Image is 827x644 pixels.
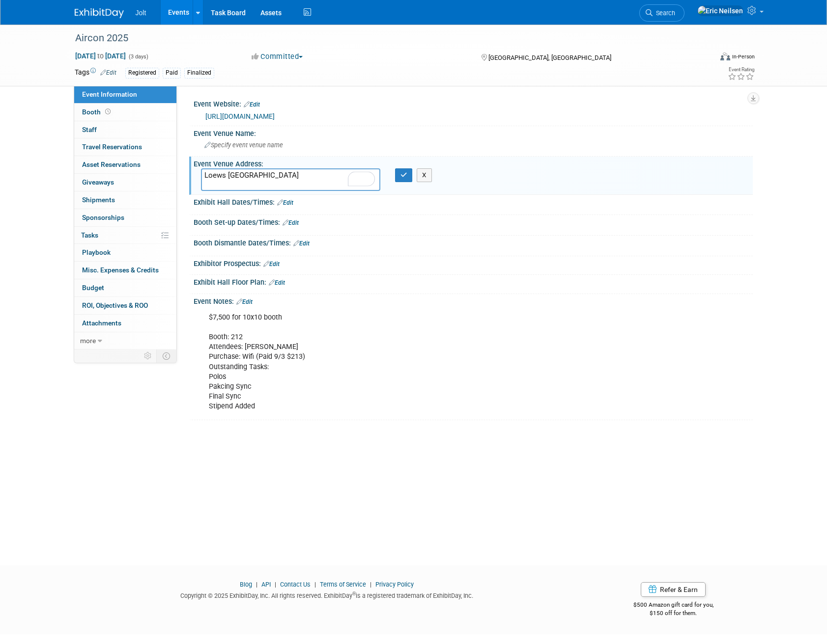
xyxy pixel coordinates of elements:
[269,279,285,286] a: Edit
[74,262,176,279] a: Misc. Expenses & Credits
[194,195,753,208] div: Exhibit Hall Dates/Times:
[82,301,148,309] span: ROI, Objectives & ROO
[488,54,611,61] span: [GEOGRAPHIC_DATA], [GEOGRAPHIC_DATA]
[277,199,293,206] a: Edit
[312,581,318,588] span: |
[194,157,753,169] div: Event Venue Address:
[82,161,141,168] span: Asset Reservations
[72,29,697,47] div: Aircon 2025
[641,582,706,597] a: Refer & Earn
[75,67,116,79] td: Tags
[194,97,753,109] div: Event Website:
[82,178,114,186] span: Giveaways
[80,337,96,345] span: more
[240,581,252,588] a: Blog
[140,349,157,362] td: Personalize Event Tab Strip
[654,51,755,66] div: Event Format
[594,609,753,617] div: $150 off for them.
[236,298,253,305] a: Edit
[368,581,374,588] span: |
[184,68,214,78] div: Finalized
[205,112,275,120] a: [URL][DOMAIN_NAME]
[136,9,146,17] span: Jolt
[82,284,104,292] span: Budget
[74,297,176,314] a: ROI, Objectives & ROO
[163,68,181,78] div: Paid
[194,275,753,288] div: Exhibit Hall Floor Plan:
[248,52,307,62] button: Committed
[202,308,645,416] div: $7,500 for 10x10 booth Booth: 212 Attendees: [PERSON_NAME] Purchase: Wifi (Paid 9/3 $213) Outstan...
[653,9,675,17] span: Search
[254,581,260,588] span: |
[194,126,753,138] div: Event Venue Name:
[639,4,684,22] a: Search
[74,191,176,209] a: Shipments
[82,196,115,204] span: Shipments
[375,581,414,588] a: Privacy Policy
[280,581,311,588] a: Contact Us
[81,231,98,239] span: Tasks
[320,581,366,588] a: Terms of Service
[74,279,176,296] a: Budget
[82,248,111,256] span: Playbook
[74,227,176,244] a: Tasks
[74,121,176,138] a: Staff
[201,168,380,191] textarea: To enrich screen reader interactions, please activate Accessibility in Grammarly extension settings
[82,126,97,134] span: Staff
[263,261,280,268] a: Edit
[128,54,148,60] span: (3 days)
[194,294,753,307] div: Event Notes:
[244,101,260,108] a: Edit
[75,52,126,60] span: [DATE] [DATE]
[100,69,116,76] a: Edit
[697,5,743,16] img: Eric Neilsen
[82,214,124,221] span: Sponsorships
[74,315,176,332] a: Attachments
[417,168,432,182] button: X
[82,266,159,274] span: Misc. Expenses & Credits
[74,138,176,156] a: Travel Reservations
[594,594,753,617] div: $500 Amazon gift card for you,
[82,108,113,116] span: Booth
[75,589,580,600] div: Copyright © 2025 ExhibitDay, Inc. All rights reserved. ExhibitDay is a registered trademark of Ex...
[261,581,271,588] a: API
[75,8,124,18] img: ExhibitDay
[272,581,279,588] span: |
[74,156,176,173] a: Asset Reservations
[194,236,753,248] div: Booth Dismantle Dates/Times:
[194,215,753,228] div: Booth Set-up Dates/Times:
[96,52,105,60] span: to
[103,108,113,115] span: Booth not reserved yet
[156,349,176,362] td: Toggle Event Tabs
[74,104,176,121] a: Booth
[82,90,137,98] span: Event Information
[82,143,142,151] span: Travel Reservations
[74,209,176,226] a: Sponsorships
[283,219,299,226] a: Edit
[293,240,310,247] a: Edit
[204,141,283,149] span: Specify event venue name
[352,591,356,596] sup: ®
[194,256,753,269] div: Exhibitor Prospectus:
[728,67,754,72] div: Event Rating
[74,332,176,349] a: more
[74,244,176,261] a: Playbook
[74,174,176,191] a: Giveaways
[125,68,159,78] div: Registered
[82,319,121,327] span: Attachments
[720,53,730,60] img: Format-Inperson.png
[74,86,176,103] a: Event Information
[732,53,755,60] div: In-Person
